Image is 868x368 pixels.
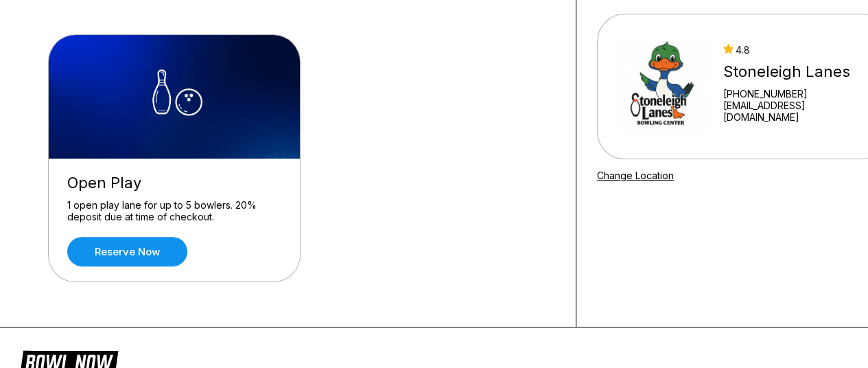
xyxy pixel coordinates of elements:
[67,199,281,223] div: 1 open play lane for up to 5 bowlers. 20% deposit due at time of checkout.
[597,170,674,181] a: Change Location
[67,237,187,266] a: Reserve now
[615,35,711,138] img: Stoneleigh Lanes
[49,35,301,159] img: Open Play
[67,174,281,192] div: Open Play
